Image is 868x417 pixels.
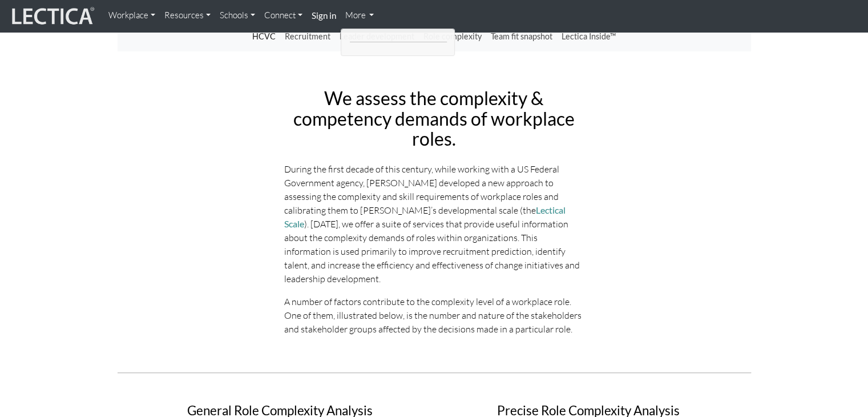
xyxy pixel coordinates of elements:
[284,88,584,149] h2: We assess the complexity & competency demands of workplace roles.
[557,26,620,47] a: Lectica Inside™
[312,10,336,21] strong: Sign in
[486,26,557,47] a: Team fit snapshot
[284,295,584,336] p: A number of factors contribute to the complexity level of a workplace role. One of them, illustra...
[160,5,215,27] a: Resources
[341,5,379,27] a: More
[9,5,95,27] img: lecticalive
[335,26,419,47] a: Leader development
[280,26,335,47] a: Recruitment
[284,205,566,229] a: Lectical Scale
[104,5,160,27] a: Workplace
[260,5,307,27] a: Connect
[248,26,280,47] a: HCVC
[215,5,260,27] a: Schools
[284,162,584,286] p: During the first decade of this century, while working with a US Federal Government agency, [PERS...
[307,5,341,27] a: Sign in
